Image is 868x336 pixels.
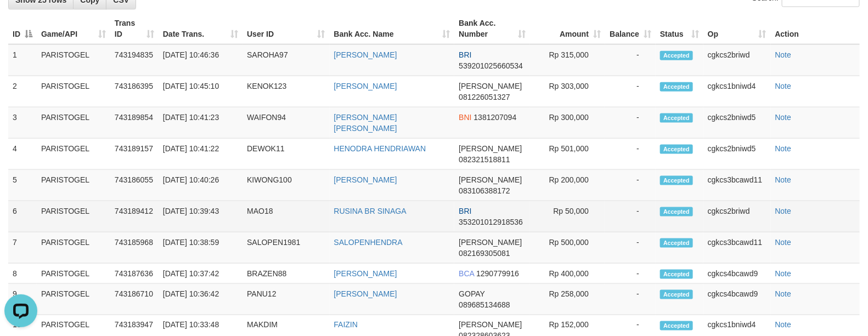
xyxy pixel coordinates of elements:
[110,170,159,201] td: 743186055
[605,139,656,170] td: -
[159,264,243,284] td: [DATE] 10:37:42
[110,264,159,284] td: 743187636
[459,50,471,59] span: BRI
[8,107,37,139] td: 3
[334,238,403,247] a: SALOPENHENDRA
[775,207,792,215] a: Note
[159,170,243,201] td: [DATE] 10:40:26
[660,176,693,185] span: Accepted
[243,76,329,107] td: KENOK123
[8,201,37,232] td: 6
[660,321,693,331] span: Accepted
[775,113,792,122] a: Note
[459,61,523,70] span: Copy 539201025660534 to clipboard
[660,290,693,299] span: Accepted
[459,289,484,298] span: GOPAY
[159,44,243,76] td: [DATE] 10:46:36
[775,238,792,247] a: Note
[459,321,522,329] span: [PERSON_NAME]
[4,4,37,37] button: Open LiveChat chat widget
[459,144,522,153] span: [PERSON_NAME]
[243,170,329,201] td: KIWONG100
[703,13,771,44] th: Op: activate to sort column ascending
[530,264,605,284] td: Rp 400,000
[775,50,792,59] a: Note
[605,264,656,284] td: -
[703,264,771,284] td: cgkcs4bcawd9
[37,44,110,76] td: PARISTOGEL
[37,232,110,264] td: PARISTOGEL
[330,13,455,44] th: Bank Acc. Name: activate to sort column ascending
[459,238,522,247] span: [PERSON_NAME]
[110,232,159,264] td: 743185968
[243,107,329,139] td: WAIFON94
[37,201,110,232] td: PARISTOGEL
[530,139,605,170] td: Rp 501,000
[605,13,656,44] th: Balance: activate to sort column ascending
[334,175,397,184] a: [PERSON_NAME]
[476,269,519,278] span: Copy 1290779916 to clipboard
[159,201,243,232] td: [DATE] 10:39:43
[605,284,656,315] td: -
[605,170,656,201] td: -
[243,232,329,264] td: SALOPEN1981
[660,145,693,154] span: Accepted
[459,218,523,226] span: Copy 353201012918536 to clipboard
[605,76,656,107] td: -
[459,82,522,90] span: [PERSON_NAME]
[243,44,329,76] td: SAROHA97
[459,269,474,278] span: BCA
[530,107,605,139] td: Rp 300,000
[334,321,358,329] a: FAIZIN
[474,113,517,122] span: Copy 1381207094 to clipboard
[459,155,510,164] span: Copy 082321518811 to clipboard
[530,44,605,76] td: Rp 315,000
[530,170,605,201] td: Rp 200,000
[459,93,510,101] span: Copy 081226051327 to clipboard
[703,44,771,76] td: cgkcs2briwd
[110,201,159,232] td: 743189412
[334,207,407,215] a: RUSINA BR SINAGA
[8,264,37,284] td: 8
[334,50,397,59] a: [PERSON_NAME]
[37,76,110,107] td: PARISTOGEL
[703,284,771,315] td: cgkcs4bcawd9
[703,170,771,201] td: cgkcs3bcawd11
[703,139,771,170] td: cgkcs2bniwd5
[159,107,243,139] td: [DATE] 10:41:23
[703,76,771,107] td: cgkcs1bniwd4
[530,232,605,264] td: Rp 500,000
[605,107,656,139] td: -
[8,139,37,170] td: 4
[159,76,243,107] td: [DATE] 10:45:10
[334,269,397,278] a: [PERSON_NAME]
[703,107,771,139] td: cgkcs2bniwd5
[37,139,110,170] td: PARISTOGEL
[775,175,792,184] a: Note
[8,44,37,76] td: 1
[660,207,693,217] span: Accepted
[334,82,397,90] a: [PERSON_NAME]
[37,107,110,139] td: PARISTOGEL
[8,284,37,315] td: 9
[660,270,693,279] span: Accepted
[605,232,656,264] td: -
[660,82,693,92] span: Accepted
[656,13,703,44] th: Status: activate to sort column ascending
[159,232,243,264] td: [DATE] 10:38:59
[459,186,510,195] span: Copy 083106388172 to clipboard
[8,170,37,201] td: 5
[37,170,110,201] td: PARISTOGEL
[159,284,243,315] td: [DATE] 10:36:42
[110,13,159,44] th: Trans ID: activate to sort column ascending
[775,289,792,298] a: Note
[243,264,329,284] td: BRAZEN88
[459,207,471,215] span: BRI
[110,44,159,76] td: 743194835
[37,264,110,284] td: PARISTOGEL
[459,175,522,184] span: [PERSON_NAME]
[159,139,243,170] td: [DATE] 10:41:22
[605,44,656,76] td: -
[660,238,693,248] span: Accepted
[459,300,510,309] span: Copy 089685134688 to clipboard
